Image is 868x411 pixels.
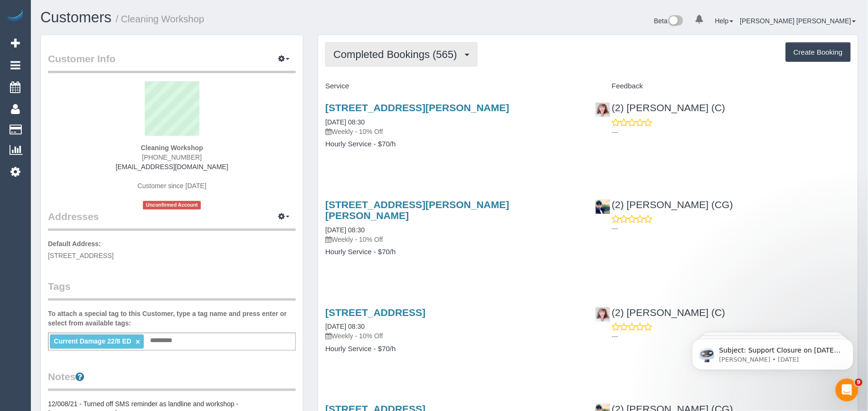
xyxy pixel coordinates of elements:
h4: Hourly Service - $70/h [325,248,581,256]
p: --- [612,224,851,233]
p: Weekly - 10% Off [325,127,581,136]
iframe: Intercom notifications message [678,319,868,385]
small: / Cleaning Workshop [116,14,205,24]
span: [STREET_ADDRESS] [48,252,113,259]
a: Customers [40,9,112,26]
a: [DATE] 08:30 [325,323,365,330]
span: 9 [855,379,863,386]
p: --- [612,127,851,137]
span: Unconfirmed Account [143,201,201,209]
a: Help [715,17,734,25]
legend: Customer Info [48,52,296,73]
img: New interface [668,15,683,28]
img: Automaid Logo [6,10,25,23]
a: [STREET_ADDRESS] [325,307,425,318]
a: [PERSON_NAME] [PERSON_NAME] [740,17,856,25]
p: --- [612,332,851,341]
h4: Hourly Service - $70/h [325,345,581,353]
button: Create Booking [786,42,851,62]
img: (2) Syed Razvi (CG) [596,200,610,214]
iframe: Intercom live chat [836,379,859,401]
a: [EMAIL_ADDRESS][DOMAIN_NAME] [116,163,228,171]
button: Completed Bookings (565) [325,42,478,67]
a: [DATE] 08:30 [325,118,365,126]
a: [STREET_ADDRESS][PERSON_NAME] [325,102,509,113]
a: [STREET_ADDRESS][PERSON_NAME][PERSON_NAME] [325,199,509,221]
h4: Service [325,82,581,90]
span: Completed Bookings (565) [333,48,462,60]
h4: Hourly Service - $70/h [325,140,581,148]
a: × [136,338,140,346]
a: [DATE] 08:30 [325,226,365,234]
label: To attach a special tag to this Customer, type a tag name and press enter or select from availabl... [48,309,296,328]
span: Current Damage 22/8 ED [54,337,131,345]
p: Weekly - 10% Off [325,331,581,341]
h4: Feedback [595,82,851,90]
p: Weekly - 10% Off [325,235,581,244]
label: Default Address: [48,239,101,249]
a: Beta [654,17,684,25]
img: (2) Kerry Welfare (C) [596,103,610,117]
strong: Cleaning Workshop [141,144,203,152]
legend: Notes [48,370,296,391]
a: (2) [PERSON_NAME] (C) [595,307,726,318]
a: (2) [PERSON_NAME] (CG) [595,199,734,210]
a: (2) [PERSON_NAME] (C) [595,102,726,113]
img: (2) Kerry Welfare (C) [596,307,610,322]
span: [PHONE_NUMBER] [142,153,202,161]
span: Customer since [DATE] [138,182,207,190]
legend: Tags [48,279,296,301]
